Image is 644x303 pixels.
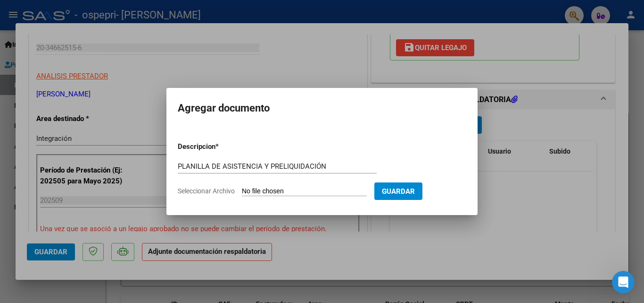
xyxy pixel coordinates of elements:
p: Descripcion [178,141,264,152]
span: Guardar [382,187,415,196]
span: Seleccionar Archivo [178,187,235,195]
iframe: Intercom live chat [612,271,635,294]
button: Guardar [374,182,422,200]
h2: Agregar documento [178,99,466,117]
